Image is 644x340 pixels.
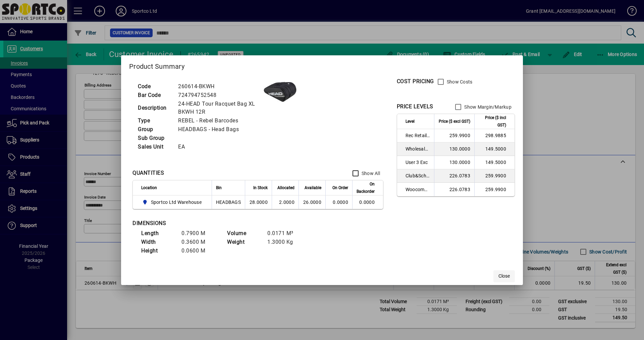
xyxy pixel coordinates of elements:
td: 724794752548 [175,91,263,100]
span: In Stock [253,184,268,191]
span: On Order [332,184,348,191]
td: 226.0783 [434,169,474,183]
td: 130.0000 [434,143,474,156]
td: 130.0000 [434,156,474,169]
td: Width [138,238,178,246]
td: 298.9885 [474,129,515,143]
td: Sales Unit [135,143,175,151]
span: Available [305,184,321,191]
span: Sportco Ltd Warehouse [141,198,204,206]
span: 0.0000 [333,200,348,205]
span: On Backorder [357,180,375,195]
td: 28.0000 [245,195,272,209]
span: Price ($ excl GST) [439,118,470,125]
span: Sportco Ltd Warehouse [151,199,202,206]
td: 0.0600 M [178,246,218,255]
button: Close [493,270,515,282]
td: 1.3000 Kg [264,238,304,246]
td: Weight [224,238,264,246]
td: Type [135,116,175,125]
span: Close [498,273,510,280]
td: HEADBAGS [212,195,245,209]
td: 149.5000 [474,143,515,156]
span: User 3 Exc [406,159,430,166]
div: QUANTITIES [132,169,164,177]
span: Wholesale Exc [406,146,430,152]
span: Allocated [277,184,294,191]
img: contain [263,75,297,109]
label: Show Margin/Markup [463,104,512,110]
td: Code [135,82,175,91]
div: COST PRICING [397,77,434,86]
td: Bar Code [135,91,175,100]
td: 259.9900 [474,169,515,183]
span: Level [406,118,415,125]
td: 259.9900 [474,183,515,196]
span: Rec Retail Inc [406,132,430,139]
label: Show All [360,170,380,177]
div: PRICE LEVELS [397,103,433,111]
span: Price ($ incl GST) [479,114,506,129]
td: 0.3600 M [178,238,218,246]
td: 0.0171 M³ [264,229,304,238]
span: Bin [216,184,222,191]
td: Description [135,100,175,116]
div: DIMENSIONS [132,219,300,227]
td: REBEL - Rebel Barcodes [175,116,263,125]
td: 0.0000 [352,195,383,209]
label: Show Costs [445,78,473,85]
td: 260614-BKWH [175,82,263,91]
h2: Product Summary [121,55,523,75]
span: Location [141,184,157,191]
td: Height [138,246,178,255]
td: EA [175,143,263,151]
td: Sub Group [135,134,175,143]
td: 24-HEAD Tour Racquet Bag XL BKWH 12R [175,100,263,116]
td: HEADBAGS - Head Bags [175,125,263,134]
td: 149.5000 [474,156,515,169]
td: 26.0000 [299,195,325,209]
td: 2.0000 [272,195,299,209]
td: Group [135,125,175,134]
td: 226.0783 [434,183,474,196]
span: Woocommerce Retail [406,186,430,193]
span: Club&School Exc [406,172,430,179]
td: 259.9900 [434,129,474,143]
td: Volume [224,229,264,238]
td: Length [138,229,178,238]
td: 0.7900 M [178,229,218,238]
